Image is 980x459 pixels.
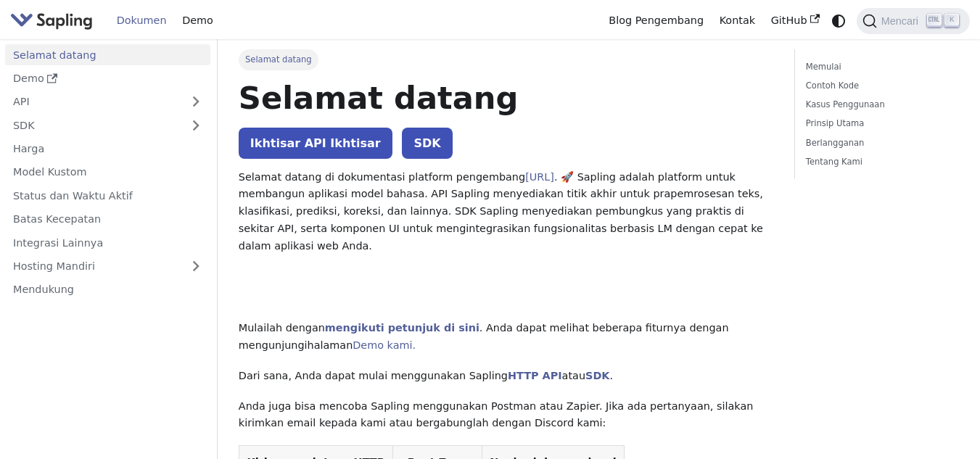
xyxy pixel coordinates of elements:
font: Demo [13,73,44,84]
a: Anakan.ai [10,10,98,31]
font: GitHub [771,15,807,26]
font: Berlangganan [806,138,865,148]
button: Pencarian (Ctrl+K) [857,8,970,34]
font: atau [562,370,585,381]
font: Integrasi Lainnya [13,237,103,249]
font: Anda juga bisa mencoba Sapling menggunakan Postman atau Zapier. Jika ada pertanyaan, silakan kiri... [239,400,754,429]
button: Perluas kategori bilah sisi 'API' [181,91,210,112]
a: Model Kustom [5,162,210,183]
a: Status dan Waktu Aktif [5,185,210,206]
a: [URL] [525,171,554,183]
font: Blog Pengembang [609,15,704,26]
kbd: K [944,14,959,27]
font: Ikhtisar API Ikhtisar [250,136,381,150]
a: GitHub [763,9,828,32]
a: SDK [5,115,181,136]
font: halaman [308,339,353,351]
button: Perluas kategori bilah sisi 'SDK' [181,115,210,136]
a: Dokumen [109,9,174,32]
font: API [13,96,30,107]
font: Selamat datang [245,54,312,65]
font: Batas Kecepatan [13,213,101,225]
a: HTTP API [508,370,562,381]
a: Demo [5,68,210,89]
a: Ikhtisar API Ikhtisar [239,128,392,159]
a: SDK [585,370,609,381]
font: Dokumen [117,15,167,26]
font: Model Kustom [13,166,87,178]
a: Selamat datang [5,44,210,65]
font: Prinsip Utama [806,118,864,128]
a: API [5,91,181,112]
font: Kontak [720,15,755,26]
font: SDK [13,120,35,131]
font: Selamat datang [13,49,96,61]
font: Tentang Kami [806,157,862,167]
a: Kontak [712,9,763,32]
font: . 🚀 Sapling adalah platform untuk membangun aplikasi model bahasa. API Sapling menyediakan titik ... [239,171,763,252]
font: Kasus Penggunaan [806,99,885,109]
a: Demo [174,9,221,32]
font: SDK [413,136,440,150]
a: Kasus Penggunaan [806,98,954,112]
a: Prinsip Utama [806,117,954,131]
font: Mendukung [13,284,74,295]
font: Demo [182,15,213,26]
a: Harga [5,138,210,160]
a: Mendukung [5,279,210,300]
font: . [609,370,613,381]
img: Anakan.ai [10,10,93,31]
font: Selamat datang [239,80,519,116]
a: Berlangganan [806,136,954,150]
font: Memulai [806,62,841,72]
font: Mulailah dengan [239,322,325,334]
font: Contoh Kode [806,80,859,91]
a: Hosting Mandiri [5,256,210,277]
a: SDK [402,128,452,159]
font: . Anda dapat melihat beberapa fiturnya dengan mengunjungi [239,322,729,351]
font: Selamat datang di dokumentasi platform pengembang [239,171,525,183]
font: Harga [13,143,44,154]
nav: Tepung roti [239,49,774,70]
font: Mencari [881,15,918,27]
a: Batas Kecepatan [5,209,210,230]
a: Contoh Kode [806,79,954,93]
a: Blog Pengembang [601,9,712,32]
font: Status dan Waktu Aktif [13,190,133,202]
a: Tentang Kami [806,155,954,169]
a: Demo kami. [353,339,416,351]
font: Hosting Mandiri [13,260,95,272]
button: Beralih antara mode gelap dan terang (saat ini mode sistem) [828,10,849,31]
font: Dari sana, Anda dapat mulai menggunakan Sapling [239,370,508,381]
a: Memulai [806,60,954,74]
a: mengikuti petunjuk di sini [325,322,479,334]
a: Integrasi Lainnya [5,232,210,253]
